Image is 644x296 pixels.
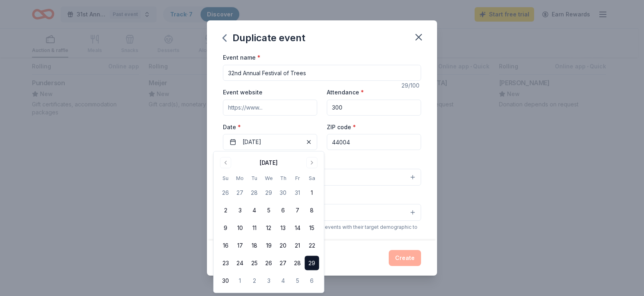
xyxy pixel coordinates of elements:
[276,186,290,200] button: 30
[262,256,276,270] button: 26
[327,123,356,131] label: ZIP code
[260,158,278,168] div: [DATE]
[305,256,319,270] button: 29
[233,186,247,200] button: 27
[276,221,290,235] button: 13
[247,274,262,288] button: 2
[262,203,276,218] button: 5
[219,203,233,218] button: 2
[262,174,276,182] th: Wednesday
[223,88,262,96] label: Event website
[247,174,262,182] th: Tuesday
[223,65,421,81] input: Spring Fundraiser
[290,221,305,235] button: 14
[233,203,247,218] button: 3
[233,238,247,253] button: 17
[247,203,262,218] button: 4
[247,186,262,200] button: 28
[223,134,317,150] button: [DATE]
[305,238,319,253] button: 22
[219,174,233,182] th: Sunday
[402,81,421,90] div: 29 /100
[305,274,319,288] button: 6
[276,256,290,270] button: 27
[262,221,276,235] button: 12
[223,123,317,131] label: Date
[276,174,290,182] th: Thursday
[219,221,233,235] button: 9
[327,88,364,96] label: Attendance
[290,186,305,200] button: 31
[276,274,290,288] button: 4
[290,238,305,253] button: 21
[305,186,319,200] button: 1
[233,256,247,270] button: 24
[262,186,276,200] button: 29
[306,157,318,168] button: Go to next month
[276,238,290,253] button: 20
[233,174,247,182] th: Monday
[219,256,233,270] button: 23
[219,238,233,253] button: 16
[305,203,319,218] button: 8
[305,174,319,182] th: Saturday
[247,256,262,270] button: 25
[290,203,305,218] button: 7
[262,238,276,253] button: 19
[219,186,233,200] button: 26
[262,274,276,288] button: 3
[247,238,262,253] button: 18
[276,203,290,218] button: 6
[223,100,317,116] input: https://www...
[219,274,233,288] button: 30
[327,100,421,116] input: 20
[290,274,305,288] button: 5
[247,221,262,235] button: 11
[233,221,247,235] button: 10
[223,54,260,62] label: Event name
[233,274,247,288] button: 1
[220,157,231,168] button: Go to previous month
[290,174,305,182] th: Friday
[290,256,305,270] button: 28
[305,221,319,235] button: 15
[223,32,305,44] div: Duplicate event
[327,134,421,150] input: 12345 (U.S. only)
